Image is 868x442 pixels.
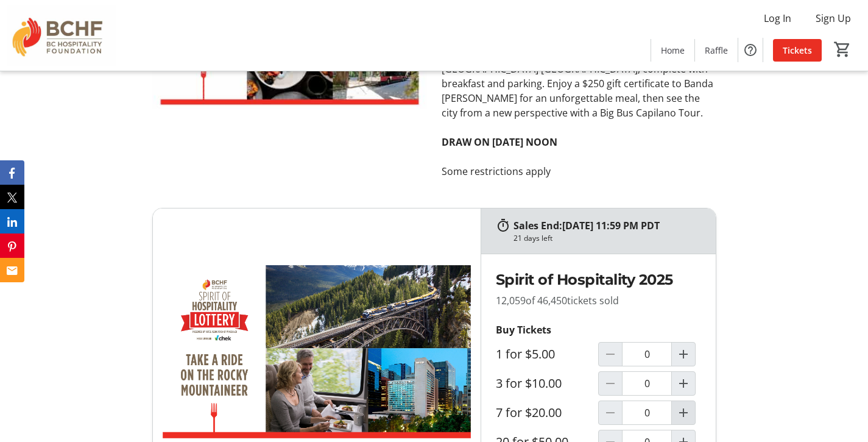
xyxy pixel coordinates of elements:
[496,269,701,291] h2: Spirit of Hospitality 2025
[672,401,695,424] button: Increment by one
[754,9,801,28] button: Log In
[496,376,562,391] label: 3 for $10.00
[496,323,551,337] strong: Buy Tickets
[783,44,812,57] span: Tickets
[738,38,763,62] button: Help
[496,347,555,362] label: 1 for $5.00
[442,164,716,179] p: Some restrictions apply
[496,293,701,308] p: 12,059 tickets sold
[651,39,694,62] a: Home
[513,233,552,244] div: 21 days left
[773,39,822,62] a: Tickets
[513,219,562,232] span: Sales End:
[764,11,791,26] span: Log In
[442,135,557,149] strong: DRAW ON [DATE] NOON
[672,372,695,395] button: Increment by one
[806,9,861,28] button: Sign Up
[816,11,851,26] span: Sign Up
[672,343,695,366] button: Increment by one
[695,39,738,62] a: Raffle
[7,5,116,66] img: BC Hospitality Foundation's Logo
[831,38,853,60] button: Cart
[496,405,562,420] label: 7 for $20.00
[442,47,716,120] p: Savour Vancouver with a 1-night stay in a King Suite at [GEOGRAPHIC_DATA] [GEOGRAPHIC_DATA], comp...
[705,44,728,57] span: Raffle
[661,44,685,57] span: Home
[526,294,567,307] span: of 46,450
[562,219,660,232] span: [DATE] 11:59 PM PDT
